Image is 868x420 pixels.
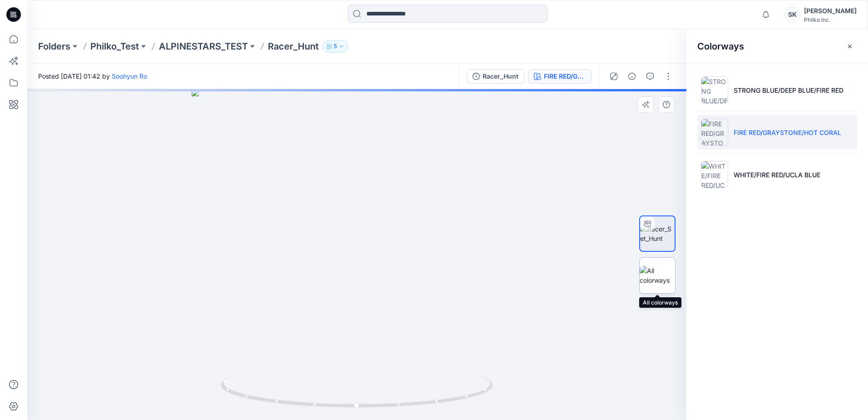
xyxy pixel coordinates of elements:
p: Racer_Hunt [268,40,319,53]
p: STRONG BLUE/DEEP BLUE/FIRE RED [734,85,843,95]
p: 5 [334,41,337,51]
a: ALPINESTARS_TEST [159,40,248,53]
div: [PERSON_NAME] [804,5,857,16]
img: WHITE/FIRE RED/UCLA BLUE [701,161,728,188]
img: Racer_Set_Hunt [640,224,675,243]
p: FIRE RED/GRAYSTONE/HOT CORAL [734,128,841,137]
h2: Colorways [697,41,744,52]
p: WHITE/FIRE RED/UCLA BLUE [734,170,820,180]
a: Philko_Test [90,40,139,53]
button: Details [625,69,639,84]
div: Philko Inc. [804,16,857,23]
div: SK [784,6,800,23]
button: Racer_Hunt [467,69,524,84]
span: Posted [DATE] 01:42 by [38,71,147,81]
div: FIRE RED/GRAYSTONE/HOT CORAL [544,71,586,81]
a: Soohyun Ro [112,72,147,80]
img: FIRE RED/GRAYSTONE/HOT CORAL [701,119,728,146]
div: Racer_Hunt [483,71,518,81]
img: STRONG BLUE/DEEP BLUE/FIRE RED [701,76,728,104]
button: FIRE RED/GRAYSTONE/HOT CORAL [528,69,592,84]
button: 5 [322,40,348,53]
a: Folders [38,40,70,53]
img: All colorways [640,266,675,285]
